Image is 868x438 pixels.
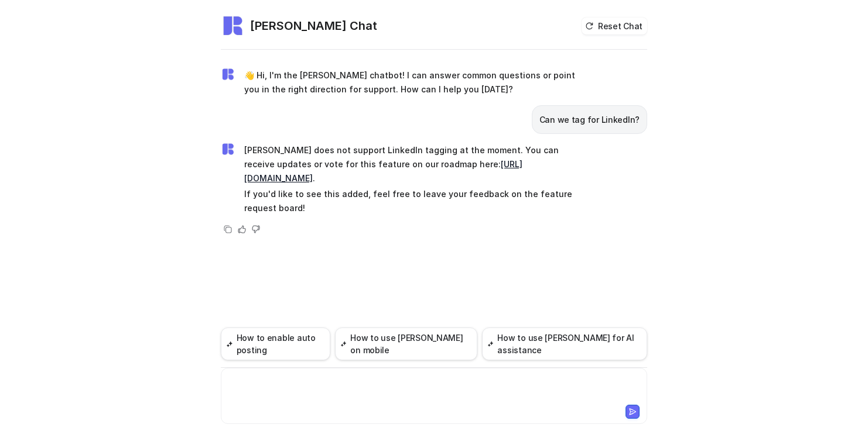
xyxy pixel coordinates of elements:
[221,14,244,37] img: Widget
[221,327,330,360] button: How to enable auto posting
[244,159,522,183] a: [URL][DOMAIN_NAME]
[539,113,640,127] p: Can we tag for LinkedIn?
[244,68,587,96] p: 👋 Hi, I'm the [PERSON_NAME] chatbot! I can answer common questions or point you in the right dire...
[482,327,647,360] button: How to use [PERSON_NAME] for AI assistance
[244,143,587,185] p: [PERSON_NAME] does not support LinkedIn tagging at the moment. You can receive updates or vote fo...
[221,67,235,81] img: Widget
[335,327,477,360] button: How to use [PERSON_NAME] on mobile
[221,142,235,156] img: Widget
[250,18,377,34] h2: [PERSON_NAME] Chat
[582,18,647,35] button: Reset Chat
[244,187,587,215] p: If you'd like to see this added, feel free to leave your feedback on the feature request board!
